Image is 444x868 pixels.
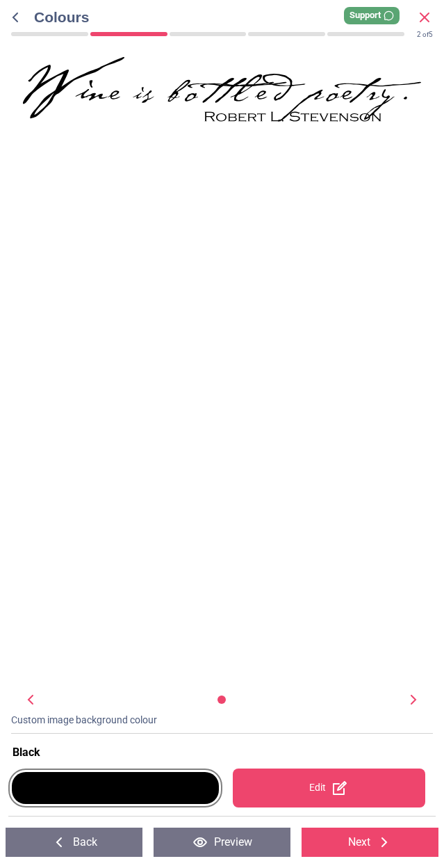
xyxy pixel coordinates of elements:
[417,31,421,38] span: 2
[154,828,290,857] button: Preview
[34,7,416,27] span: Colours
[302,828,438,857] button: Next
[13,745,436,760] div: Black
[6,828,142,857] button: Back
[233,769,425,807] div: Edit
[344,7,400,24] div: Support
[417,30,433,40] div: of 5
